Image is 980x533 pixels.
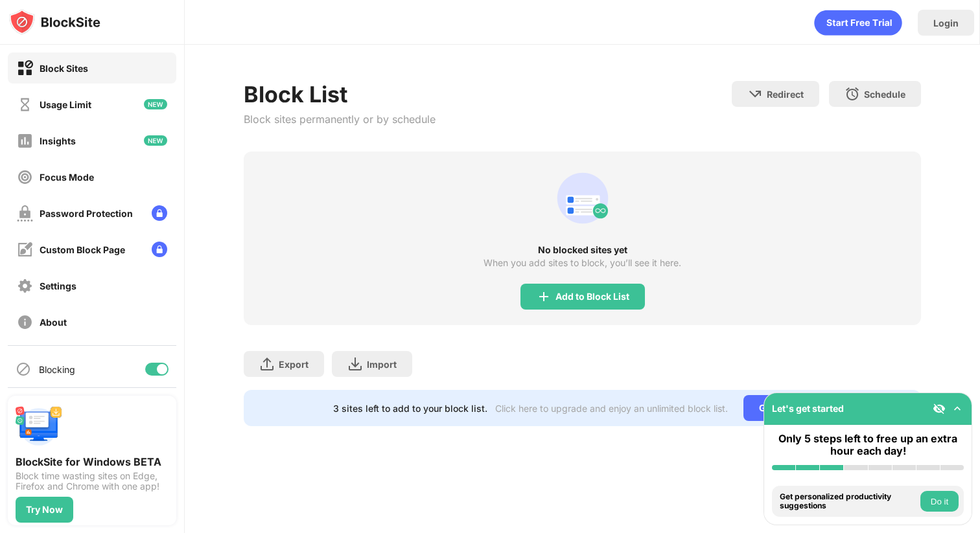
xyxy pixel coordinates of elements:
div: Go Unlimited [743,395,832,421]
img: lock-menu.svg [152,242,167,257]
img: push-desktop.svg [16,403,62,450]
img: new-icon.svg [144,135,167,146]
img: block-on.svg [17,60,33,76]
div: Settings [40,280,76,291]
div: Block time wasting sites on Edge, Firefox and Chrome with one app! [16,471,169,492]
div: Login [933,17,959,28]
img: insights-off.svg [17,133,33,149]
div: Custom Block Page [40,244,125,255]
img: logo-blocksite.svg [9,9,100,35]
img: focus-off.svg [17,169,33,185]
div: Redirect [767,89,804,100]
div: 3 sites left to add to your block list. [333,403,487,414]
div: Import [367,359,397,370]
img: omni-setup-toggle.svg [951,402,964,415]
img: new-icon.svg [144,99,167,109]
img: time-usage-off.svg [17,96,33,113]
div: animation [552,167,614,229]
div: Let's get started [772,403,844,414]
div: animation [814,10,902,36]
div: No blocked sites yet [244,245,922,255]
div: Block List [244,81,436,108]
img: eye-not-visible.svg [933,402,946,415]
button: Do it [920,491,959,512]
div: Schedule [864,89,905,100]
img: about-off.svg [17,314,33,330]
div: BlockSite for Windows BETA [16,455,169,468]
div: When you add sites to block, you’ll see it here. [484,258,681,268]
div: Block sites permanently or by schedule [244,113,436,126]
div: Add to Block List [555,291,629,302]
div: Block Sites [40,63,88,74]
div: Insights [40,135,76,146]
img: lock-menu.svg [152,205,167,221]
div: About [40,317,67,328]
div: Get personalized productivity suggestions [780,492,917,511]
img: settings-off.svg [17,278,33,294]
div: Click here to upgrade and enjoy an unlimited block list. [495,403,728,414]
div: Blocking [39,364,75,375]
img: blocking-icon.svg [16,361,31,377]
div: Export [279,359,309,370]
div: Password Protection [40,208,133,219]
img: password-protection-off.svg [17,205,33,221]
div: Usage Limit [40,99,91,110]
div: Try Now [26,505,63,515]
img: customize-block-page-off.svg [17,242,33,258]
div: Focus Mode [40,172,94,183]
div: Only 5 steps left to free up an extra hour each day! [772,433,964,457]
